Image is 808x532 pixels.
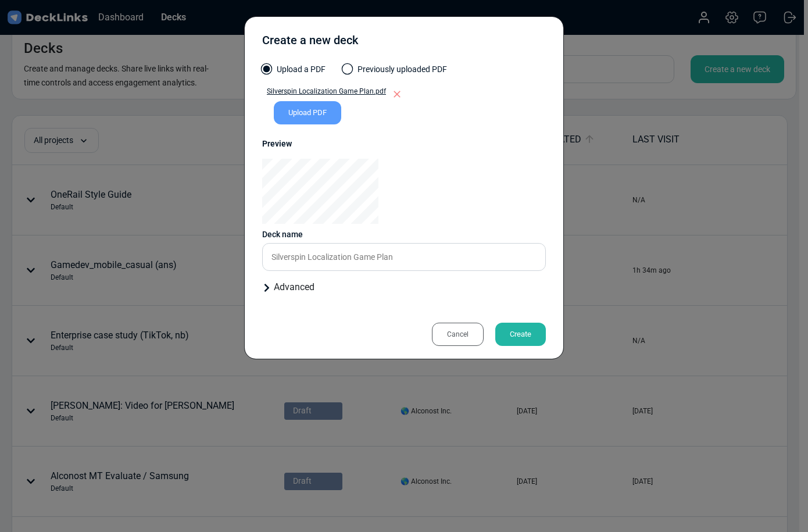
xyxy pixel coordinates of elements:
div: Create [495,323,546,346]
div: Upload PDF [274,101,341,124]
div: Advanced [262,280,546,294]
div: Preview [262,138,546,150]
div: Deck name [262,228,546,241]
label: Previously uploaded PDF [343,63,447,81]
div: Cancel [432,323,484,346]
input: Enter a name [262,243,546,271]
a: Silverspin Localization Game Plan.pdf [262,86,386,101]
label: Upload a PDF [262,63,326,81]
div: Create a new deck [262,31,358,55]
